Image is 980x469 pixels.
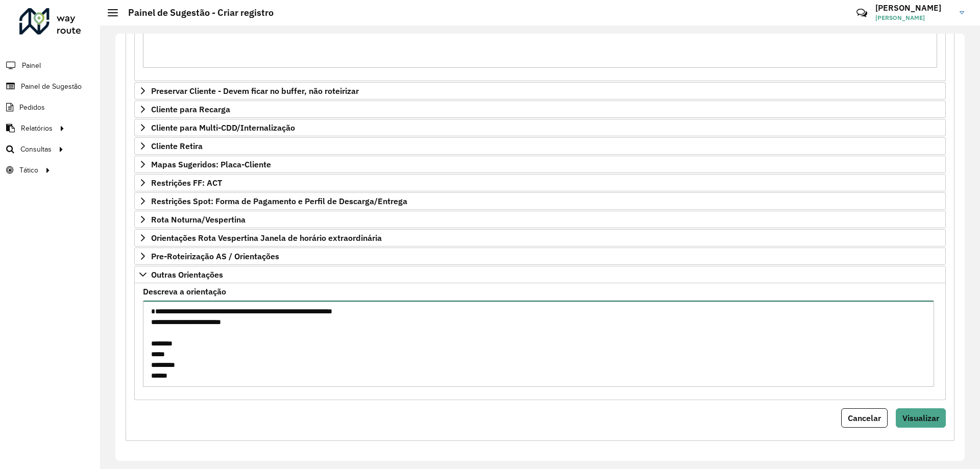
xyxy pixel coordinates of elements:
span: Painel [22,60,41,71]
span: Pre-Roteirização AS / Orientações [151,252,279,260]
a: Restrições Spot: Forma de Pagamento e Perfil de Descarga/Entrega [134,192,946,210]
span: Outras Orientações [151,270,223,279]
span: Preservar Cliente - Devem ficar no buffer, não roteirizar [151,87,359,95]
span: Cliente Retira [151,142,203,150]
a: Orientações Rota Vespertina Janela de horário extraordinária [134,229,946,246]
h2: Painel de Sugestão - Criar registro [118,7,274,18]
span: Mapas Sugeridos: Placa-Cliente [151,160,271,168]
span: Rota Noturna/Vespertina [151,215,246,224]
a: Pre-Roteirização AS / Orientações [134,248,946,265]
a: Cliente para Recarga [134,101,946,118]
span: Relatórios [21,123,53,134]
a: Preservar Cliente - Devem ficar no buffer, não roteirizar [134,82,946,100]
a: Rota Noturna/Vespertina [134,211,946,228]
span: Cancelar [848,413,881,423]
span: Pedidos [19,102,45,113]
span: [PERSON_NAME] [875,13,952,22]
span: Cliente para Recarga [151,105,230,113]
a: Outras Orientações [134,266,946,283]
a: Contato Rápido [851,2,873,24]
div: Outras Orientações [134,283,946,400]
span: Cliente para Multi-CDD/Internalização [151,124,295,132]
span: Restrições FF: ACT [151,179,222,187]
a: Cliente Retira [134,137,946,155]
a: Restrições FF: ACT [134,174,946,191]
h3: [PERSON_NAME] [875,3,952,13]
button: Visualizar [896,408,946,428]
span: Restrições Spot: Forma de Pagamento e Perfil de Descarga/Entrega [151,197,407,205]
a: Mapas Sugeridos: Placa-Cliente [134,156,946,173]
span: Orientações Rota Vespertina Janela de horário extraordinária [151,234,382,242]
span: Consultas [20,144,52,155]
a: Cliente para Multi-CDD/Internalização [134,119,946,136]
button: Cancelar [841,408,888,428]
label: Descreva a orientação [143,285,226,298]
span: Painel de Sugestão [21,81,82,92]
span: Tático [19,165,38,176]
span: Visualizar [902,413,939,423]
